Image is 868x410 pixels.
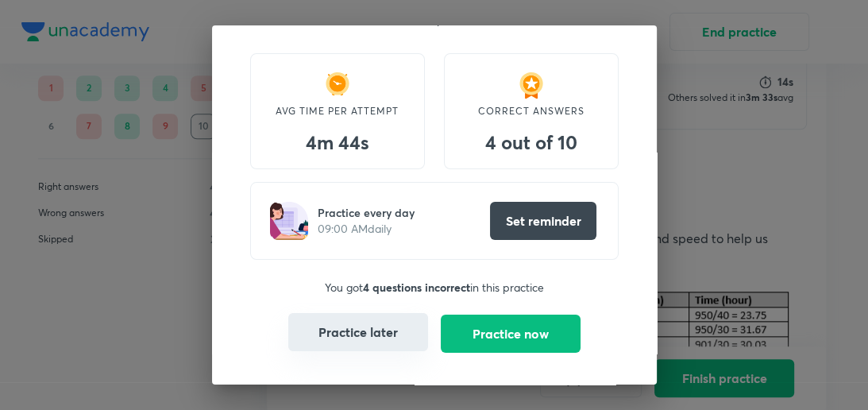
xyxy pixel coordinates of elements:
[267,104,408,118] p: AVG TIME PER ATTEMPT
[461,131,602,154] h3: 4 out of 10
[270,202,308,240] img: girl-writing
[250,279,619,296] p: You got in this practice
[490,202,596,240] button: Set reminder
[267,131,408,154] h3: 4m 44s
[461,104,602,118] p: CORRECT ANSWERS
[288,313,428,351] button: Practice later
[515,70,547,102] img: medal
[318,221,415,237] p: 09:00 AM daily
[318,205,415,221] h5: Practice every day
[322,70,353,102] img: time taken
[363,280,470,295] strong: 4 questions incorrect
[441,315,581,353] button: Practice now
